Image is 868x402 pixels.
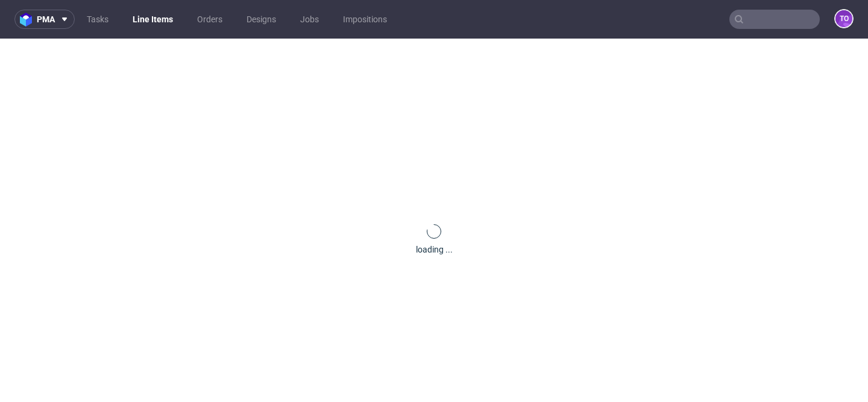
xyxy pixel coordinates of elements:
[835,10,852,27] figcaption: to
[239,10,283,29] a: Designs
[37,15,55,24] span: pma
[293,10,326,29] a: Jobs
[336,10,394,29] a: Impositions
[125,10,180,29] a: Line Items
[14,10,75,29] button: pma
[80,10,116,29] a: Tasks
[190,10,230,29] a: Orders
[416,243,453,256] div: loading ...
[20,13,37,27] img: logo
